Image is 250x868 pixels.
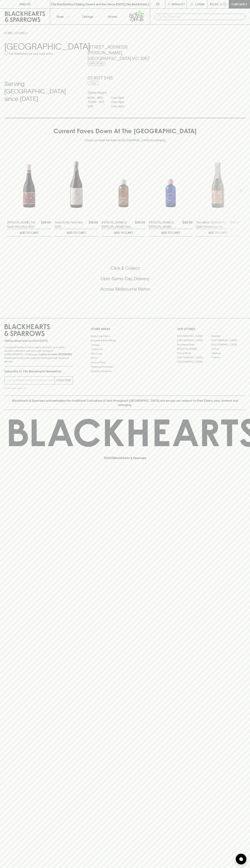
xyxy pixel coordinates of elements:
a: Brunswick West [177,343,211,347]
button: ADD TO CART [196,229,240,236]
button: ADD TO CART [149,229,192,236]
a: Tastings [75,9,100,24]
button: ADD TO CART [55,229,98,236]
p: Login [195,2,204,6]
p: It is against the law to sell or supply alcohol to, or to obtain alcohol on behalf of a person un... [4,345,73,363]
p: $24.00 [41,220,51,229]
p: Set Abbotsford as your local store [9,51,53,56]
a: Bottle Drop FAQ's [91,334,159,338]
button: Shop [50,9,75,24]
a: Fitzroy North [177,351,211,355]
a: Contact Us [91,347,159,351]
h3: [GEOGRAPHIC_DATA] [4,41,79,51]
p: SUBSCRIBE [56,378,71,382]
p: ADD TO CART [161,231,180,235]
a: Tread Softly Pinot Noir 2023 [55,220,87,229]
h6: Store Hours [88,90,162,96]
a: Fitzroy [211,347,246,351]
p: Stores [108,14,117,19]
p: FIND US [19,2,31,6]
p: Checkout [231,2,247,6]
p: ADD TO CART [208,231,228,235]
p: 11am - 8pm [111,104,129,108]
input: e.g. jane@blackheartsandsparrows.com.au [7,377,55,383]
a: Braddon [211,334,246,338]
p: ADD TO CART [19,231,39,235]
a: Shipping Information [91,365,159,369]
a: Careers [91,343,159,347]
p: MON - WED [88,96,105,100]
a: Call [88,81,99,85]
a: Directions [88,62,105,66]
p: ADD TO CART [67,231,86,235]
button: ADD TO CART [102,229,145,236]
h4: Current Faves Down At The [GEOGRAPHIC_DATA] [53,128,197,136]
a: [GEOGRAPHIC_DATA] [211,338,246,343]
a: Two Metre Tall Forth All Grain Farmhouse Ale [196,220,229,229]
img: Tread Softly Pinot Noir 2023 [55,152,98,215]
p: Check out what the team at [GEOGRAPHIC_DATA] are drinking [85,136,165,142]
p: $0.00 [210,2,218,6]
a: [GEOGRAPHIC_DATA] [177,360,211,364]
a: [GEOGRAPHIC_DATA] [177,355,211,360]
img: bubble-icon [239,857,243,861]
a: [PERSON_NAME] & [PERSON_NAME] Dirty Martini Cocktail [102,220,133,229]
a: Prahran [211,355,246,360]
a: Business & Bulk Gifting [91,338,159,343]
p: 0 [224,3,226,5]
p: OTHER AREAS [91,327,159,331]
button: ADD TO CART [7,229,51,236]
p: Subscribe to The Blackhearts Newsletter [4,369,73,373]
img: Two Metre Tall Forth All Grain Farmhouse Ale [196,152,240,215]
button: SUBSCRIBE [55,376,73,384]
a: HOME [4,31,13,35]
p: Wishlist [172,2,185,6]
img: Buller The Nook Pinot Noir 2021 [7,152,51,215]
a: [PERSON_NAME] & [PERSON_NAME] [149,220,181,229]
h5: Across Melbourne Metro [4,286,246,292]
img: Taylor & Smith Gin [149,152,192,215]
p: $25.00 [182,220,192,229]
p: Shop [56,14,64,19]
p: We will never spam you [4,386,73,390]
a: [PERSON_NAME] [177,347,211,351]
a: [GEOGRAPHIC_DATA] [177,334,211,338]
p: Tastings [82,14,93,19]
p: Blackhearts & Sparrows acknowledges the traditional Custodians of land throughout [GEOGRAPHIC_DAT... [7,398,243,407]
p: Sibling owned and run since [DATE] [4,339,73,343]
h5: [STREET_ADDRESS][PERSON_NAME] , [GEOGRAPHIC_DATA] VIC 3067 [88,44,162,61]
input: Try "Pinot noir" [163,14,243,20]
a: [GEOGRAPHIC_DATA] [211,343,246,347]
a: Stores [100,9,125,24]
p: ADD TO CART [114,231,133,235]
p: $20.00 [135,220,145,229]
img: Taylor & Smith Dirty Martini Cocktail [102,152,145,215]
h5: Uber Same-Day Delivery [4,276,246,282]
a: Privacy Policy [91,360,159,365]
a: STORES [15,31,26,35]
p: 11am - 9pm [111,100,129,104]
p: 11am - 8pm [111,96,129,100]
a: Terms & Conditions [91,369,159,373]
a: [GEOGRAPHIC_DATA] [177,338,211,343]
a: Geelong [211,351,246,355]
h4: Serving [GEOGRAPHIC_DATA] since [DATE] [4,80,79,103]
h5: Click & Collect [4,265,246,271]
p: OUR STORES [177,327,246,331]
a: [PERSON_NAME] The Nook Pinot Noir 2021 [7,220,39,229]
strong: Liquor License #32064953 [39,353,72,356]
a: Gift Cards [91,351,159,356]
h5: 03 9077 5145 [88,75,162,81]
p: THURS - SAT [88,100,105,104]
div: Call to action block [4,251,246,311]
p: SUN [88,104,105,108]
a: FAQ's [91,356,159,360]
p: $14.00 [230,220,240,229]
p: $15.00 [89,220,98,229]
